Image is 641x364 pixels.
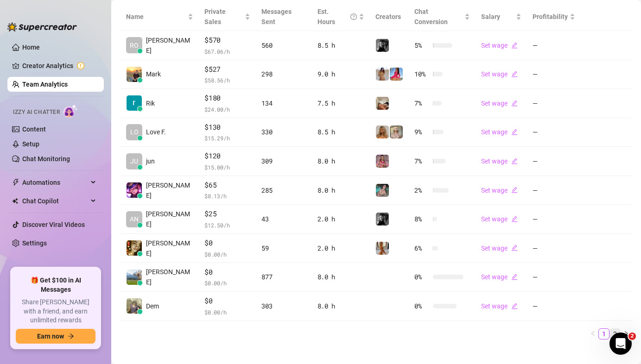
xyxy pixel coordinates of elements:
[261,243,306,253] div: 59
[527,89,581,118] td: —
[204,64,250,75] span: $527
[376,213,389,226] img: Kennedy (VIP)
[204,220,250,230] span: $ 12.50 /h
[146,209,193,229] span: [PERSON_NAME]
[146,267,193,287] span: [PERSON_NAME]
[204,151,250,162] span: $120
[511,129,518,135] span: edit
[22,194,88,208] span: Chat Copilot
[13,108,60,117] span: Izzy AI Chatter
[37,333,64,340] span: Earn now
[527,176,581,205] td: —
[22,175,88,190] span: Automations
[376,97,389,110] img: Chloe (VIP)
[261,40,306,50] div: 560
[414,127,429,137] span: 9 %
[527,147,581,176] td: —
[127,67,142,82] img: Mark
[204,47,250,56] span: $ 67.06 /h
[481,245,518,252] a: Set wageedit
[130,40,139,50] span: RO
[527,31,581,60] td: —
[22,155,70,163] a: Chat Monitoring
[590,331,596,336] span: left
[146,127,166,137] span: Love F.
[527,60,581,89] td: —
[130,214,139,224] span: AN
[481,100,518,107] a: Set wageedit
[511,187,518,193] span: edit
[204,238,250,249] span: $0
[146,238,193,258] span: [PERSON_NAME]
[481,157,518,165] a: Set wageedit
[121,3,199,31] th: Name
[317,156,365,166] div: 8.0 h
[511,158,518,164] span: edit
[22,58,96,73] a: Creator Analytics exclamation-circle
[261,272,306,282] div: 877
[376,155,389,168] img: Tabby (VIP)
[376,126,389,138] img: Jaz (VIP)
[204,8,226,25] span: Private Sales
[261,69,306,79] div: 298
[621,328,632,339] li: Next Page
[317,272,365,282] div: 8.0 h
[376,184,389,197] img: MJaee (VIP)
[609,328,621,339] li: 2
[414,98,429,108] span: 7 %
[481,273,518,281] a: Set wageedit
[16,329,95,344] button: Earn nowarrow-right
[146,301,159,311] span: Dem
[623,331,629,336] span: right
[7,22,77,31] img: logo-BBDzfeDw.svg
[204,250,250,259] span: $ 0.00 /h
[317,98,365,108] div: 7.5 h
[126,12,186,22] span: Name
[127,95,142,111] img: Rik
[127,270,142,285] img: Anjely Luna
[261,8,292,25] span: Messages Sent
[146,156,155,166] span: jun
[261,301,306,311] div: 303
[22,81,68,88] a: Team Analytics
[68,333,74,339] span: arrow-right
[317,6,357,27] div: Est. Hours
[621,328,632,339] button: right
[127,298,142,314] img: Dem
[204,93,250,104] span: $180
[16,298,95,325] span: Share [PERSON_NAME] with a friend, and earn unlimited rewards
[414,301,429,311] span: 0 %
[204,208,250,220] span: $25
[317,40,365,50] div: 8.5 h
[146,98,155,108] span: Rik
[511,303,518,309] span: edit
[12,179,19,186] span: thunderbolt
[599,329,609,339] a: 1
[414,243,429,253] span: 6 %
[587,328,598,339] li: Previous Page
[414,272,429,282] span: 0 %
[261,156,306,166] div: 309
[317,214,365,224] div: 2.0 h
[204,267,250,278] span: $0
[481,187,518,194] a: Set wageedit
[481,13,500,20] span: Salary
[204,295,250,307] span: $0
[511,245,518,251] span: edit
[481,128,518,136] a: Set wageedit
[204,308,250,317] span: $ 0.00 /h
[130,156,138,166] span: JU
[511,274,518,280] span: edit
[317,301,365,311] div: 8.0 h
[376,242,389,255] img: Celine (VIP)
[609,333,632,355] iframe: Intercom live chat
[527,292,581,321] td: —
[414,185,429,195] span: 2 %
[16,276,95,294] span: 🎁 Get $100 in AI Messages
[130,127,139,137] span: LO
[390,68,403,81] img: Maddie (VIP)
[414,69,429,79] span: 10 %
[414,156,429,166] span: 7 %
[127,182,142,198] img: Billie
[511,71,518,77] span: edit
